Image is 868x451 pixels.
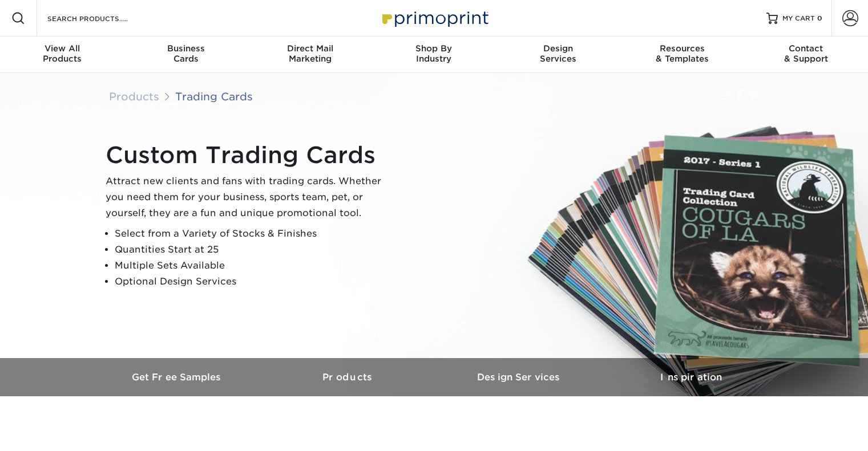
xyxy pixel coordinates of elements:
[372,43,496,64] div: Industry
[124,43,248,54] span: Business
[744,43,868,64] div: & Support
[744,36,868,73] a: Contact& Support
[434,372,605,383] h3: Design Services
[620,43,744,64] div: & Templates
[620,36,744,73] a: Resources& Templates
[620,43,744,54] span: Resources
[124,36,248,73] a: BusinessCards
[434,358,605,396] a: Design Services
[115,274,391,290] li: Optional Design Services
[496,43,620,64] div: Services
[263,358,434,396] a: Products
[248,43,372,54] span: Direct Mail
[109,90,159,103] a: Products
[115,258,391,274] li: Multiple Sets Available
[496,43,620,54] span: Design
[377,6,491,30] img: Primoprint
[124,43,248,64] div: Cards
[92,372,263,383] h3: Get Free Samples
[605,358,777,396] a: Inspiration
[92,358,263,396] a: Get Free Samples
[496,36,620,73] a: DesignServices
[106,173,391,221] p: Attract new clients and fans with trading cards. Whether you need them for your business, sports ...
[248,36,372,73] a: Direct MailMarketing
[115,242,391,258] li: Quantities Start at 25
[248,43,372,64] div: Marketing
[106,141,391,169] h1: Custom Trading Cards
[263,372,434,383] h3: Products
[744,43,868,54] span: Contact
[372,36,496,73] a: Shop ByIndustry
[115,226,391,242] li: Select from a Variety of Stocks & Finishes
[46,11,158,25] input: SEARCH PRODUCTS.....
[175,90,253,103] a: Trading Cards
[782,14,815,23] span: MY CART
[605,372,777,383] h3: Inspiration
[372,43,496,54] span: Shop By
[817,14,822,22] span: 0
